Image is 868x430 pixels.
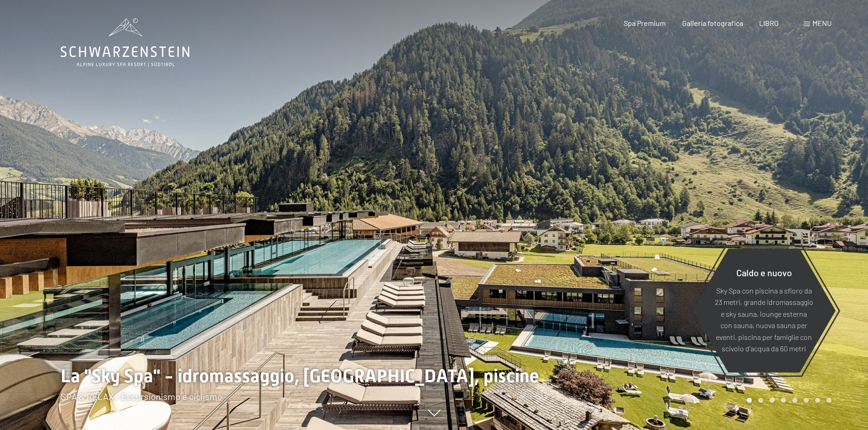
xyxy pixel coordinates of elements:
a: Spa Premium [624,19,666,27]
font: Sky Spa con piscina a sfioro da 23 metri, grande idromassaggio e sky sauna, lounge esterna con sa... [715,286,813,353]
div: Pagina 8 della giostra [827,398,832,403]
div: Pagina 5 della giostra [792,398,797,403]
div: Carosello Pagina 7 [815,398,820,403]
a: LIBRO [759,19,779,27]
div: Pagina 6 della giostra [804,398,809,403]
div: Pagina 3 della giostra [770,398,775,403]
div: Paginazione carosello [744,398,832,403]
div: Pagina Carosello 1 (Diapositiva corrente) [747,398,752,403]
font: menu [812,19,832,27]
div: Pagina 2 della giostra [758,398,763,403]
a: Galleria fotografica [682,19,743,27]
font: Caldo e nuovo [736,267,792,278]
a: Caldo e nuovo Sky Spa con piscina a sfioro da 23 metri, grande idromassaggio e sky sauna, lounge ... [692,248,836,373]
div: Pagina 4 del carosello [781,398,786,403]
